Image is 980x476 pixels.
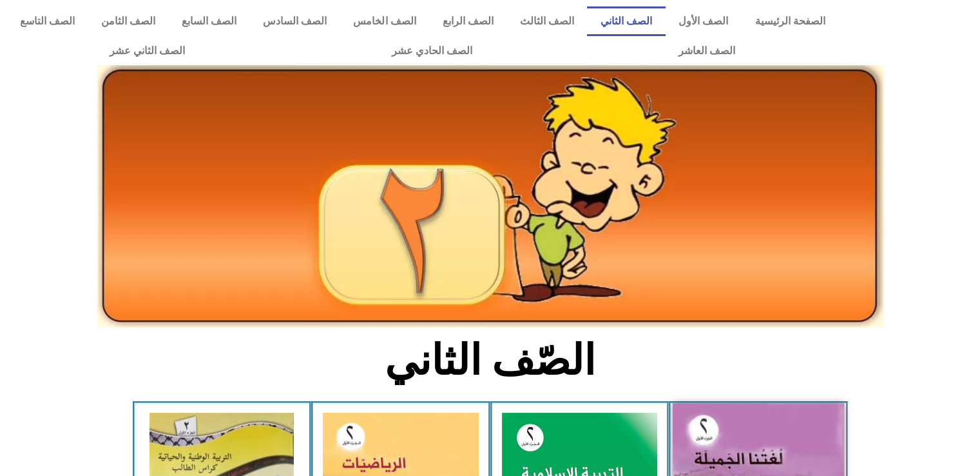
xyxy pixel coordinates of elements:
[88,6,168,36] a: الصف الثامن
[6,36,288,66] a: الصف الثاني عشر
[168,6,249,36] a: الصف السابع
[429,6,506,36] a: الصف الرابع
[340,6,429,36] a: الصف الخامس
[288,36,575,66] a: الصف الحادي عشر
[587,6,665,36] a: الصف الثاني
[277,335,703,386] h2: الصّف الثاني
[742,6,838,36] a: الصفحة الرئيسية
[6,6,88,36] a: الصف التاسع
[575,36,838,66] a: الصف العاشر
[506,6,587,36] a: الصف الثالث
[666,6,742,36] a: الصف الأول
[250,6,340,36] a: الصف السادس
